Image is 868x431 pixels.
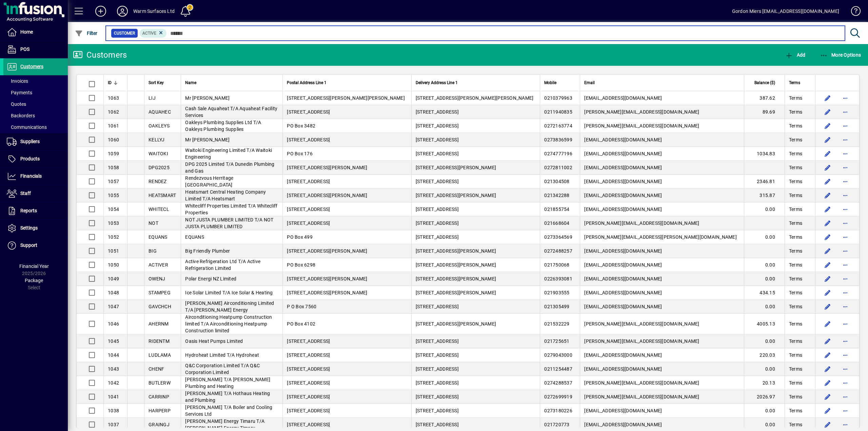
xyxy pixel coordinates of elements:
[3,220,68,237] a: Settings
[108,151,119,156] span: 1059
[544,220,569,226] span: 021668604
[149,165,170,170] span: DPG2025
[416,394,459,399] span: [STREET_ADDRESS]
[108,248,119,254] span: 1051
[416,179,459,184] span: [STREET_ADDRESS]
[287,109,330,115] span: [STREET_ADDRESS]
[544,248,572,254] span: 0272488257
[416,193,496,198] span: [STREET_ADDRESS][PERSON_NAME]
[185,314,272,333] span: Airconditioning Heatpump Construction limited T/A Airconditioning Heatpump Construction limited
[185,290,273,295] span: Ice Solar Limited T/A Ice Solar & Heating
[185,363,260,375] span: Q&C Corporation Limited T/A Q&C Corporation Limited
[416,165,496,170] span: [STREET_ADDRESS][PERSON_NAME]
[544,193,569,198] span: 021342288
[3,133,68,150] a: Suppliers
[840,106,851,117] button: More options
[783,49,807,61] button: Add
[744,314,785,334] td: 4005.13
[822,134,833,145] button: Edit
[20,64,43,69] span: Customers
[544,165,572,170] span: 0272811002
[785,52,805,58] span: Add
[789,366,802,372] span: Terms
[840,405,851,416] button: More options
[108,79,112,86] span: ID
[744,348,785,362] td: 220.03
[744,105,785,119] td: 89.69
[287,290,367,295] span: [STREET_ADDRESS][PERSON_NAME]
[544,137,572,142] span: 0273836599
[287,179,330,184] span: [STREET_ADDRESS]
[287,151,313,156] span: PO Box 176
[544,79,576,86] div: Mobile
[75,31,98,36] span: Filter
[584,165,662,170] span: [EMAIL_ADDRESS][DOMAIN_NAME]
[108,220,119,226] span: 1053
[584,304,662,309] span: [EMAIL_ADDRESS][DOMAIN_NAME]
[287,394,330,399] span: [STREET_ADDRESS]
[20,29,33,35] span: Home
[732,6,839,17] div: Gordon Miers [EMAIL_ADDRESS][DOMAIN_NAME]
[149,290,171,295] span: STAMPEG
[149,276,165,281] span: OWENJ
[416,109,459,115] span: [STREET_ADDRESS]
[185,377,270,389] span: [PERSON_NAME] T/A [PERSON_NAME] Plumbing and Heating
[25,278,43,283] span: Package
[149,179,167,184] span: RENDEZ
[840,232,851,242] button: More options
[744,258,785,272] td: 0.00
[840,259,851,270] button: More options
[149,123,170,129] span: OAKLEYS
[3,110,68,121] a: Backorders
[822,377,833,388] button: Edit
[840,364,851,374] button: More options
[584,137,662,142] span: [EMAIL_ADDRESS][DOMAIN_NAME]
[287,366,330,372] span: [STREET_ADDRESS]
[140,29,167,38] mat-chip: Activation Status: Active
[149,352,171,358] span: LUDLAMA
[544,394,572,399] span: 0272699919
[108,193,119,198] span: 1055
[822,204,833,215] button: Edit
[3,98,68,110] a: Quotes
[544,95,572,101] span: 0210379963
[840,218,851,229] button: More options
[149,380,171,386] span: BUTLERW
[114,30,135,37] span: Customer
[544,352,572,358] span: 0279043000
[149,262,168,268] span: ACTIVER
[185,79,278,86] div: Name
[90,5,112,17] button: Add
[20,156,40,161] span: Products
[789,338,802,345] span: Terms
[149,394,169,399] span: CARRINP
[544,234,572,240] span: 0273364569
[544,276,572,281] span: 0226393081
[584,79,595,86] span: Email
[185,217,273,229] span: NOT JUSTA PLUMBER LIMITED T/A NOT JUSTA PLUMBER LIMITED
[789,122,802,129] span: Terms
[789,150,802,157] span: Terms
[19,263,49,269] span: Financial Year
[744,230,785,244] td: 0.00
[584,95,662,101] span: [EMAIL_ADDRESS][DOMAIN_NAME]
[112,5,133,17] button: Profile
[149,234,167,240] span: EQUANS
[108,123,119,129] span: 1061
[840,377,851,388] button: More options
[822,246,833,256] button: Edit
[584,352,662,358] span: [EMAIL_ADDRESS][DOMAIN_NAME]
[416,234,459,240] span: [STREET_ADDRESS]
[133,6,175,17] div: Warm Surfaces Ltd
[142,31,156,36] span: Active
[108,262,119,268] span: 1050
[185,248,230,254] span: Big Friendly Plumber
[840,301,851,312] button: More options
[149,220,158,226] span: NOT
[108,380,119,386] span: 1042
[789,393,802,400] span: Terms
[185,300,274,313] span: [PERSON_NAME] Airconditioning Limited T/A [PERSON_NAME] Energy
[149,151,168,156] span: WAITOKI
[185,189,266,201] span: Heatsmart Central Heating Company Limited T/A Heatsmart
[584,220,699,226] span: [PERSON_NAME][EMAIL_ADDRESS][DOMAIN_NAME]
